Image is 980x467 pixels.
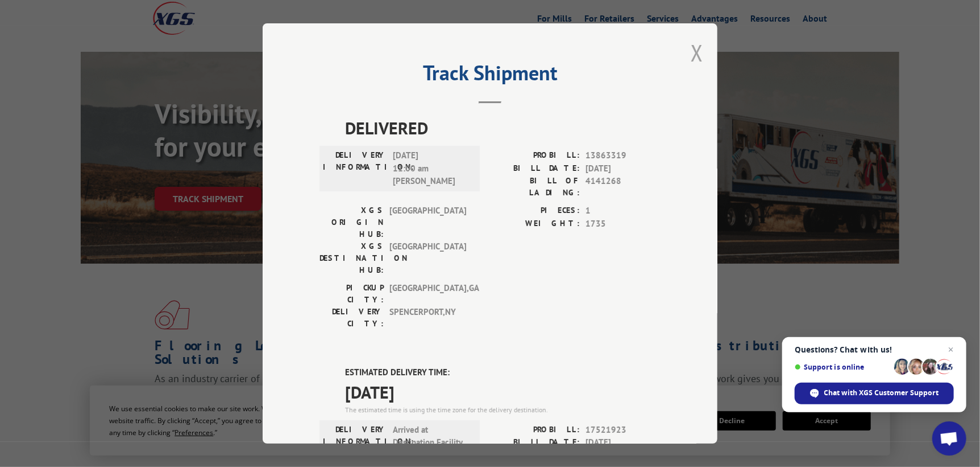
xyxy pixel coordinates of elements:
span: [DATE] [585,436,661,449]
label: PIECES: [490,204,580,218]
label: PROBILL: [490,149,580,162]
span: [GEOGRAPHIC_DATA] [389,204,466,240]
span: [GEOGRAPHIC_DATA] [389,240,466,276]
div: The estimated time is using the time zone for the delivery destination. [345,405,661,415]
button: Close modal [691,38,703,68]
span: [GEOGRAPHIC_DATA] , GA [389,282,466,306]
span: DELIVERED [345,115,661,141]
label: DELIVERY INFORMATION: [323,149,387,188]
span: [DATE] [345,379,661,405]
span: Chat with XGS Customer Support [824,388,939,398]
span: Arrived at Destination Facility [393,424,470,449]
h2: Track Shipment [319,65,661,87]
span: 1 [585,204,661,218]
span: Support is online [795,363,890,371]
label: DELIVERY CITY: [319,306,384,330]
label: BILL OF LADING: [490,175,580,199]
span: SPENCERPORT , NY [389,306,466,330]
span: 13863319 [585,149,661,162]
div: Chat with XGS Customer Support [795,383,954,404]
span: [DATE] [585,162,661,175]
label: XGS ORIGIN HUB: [319,204,384,240]
label: ESTIMATED DELIVERY TIME: [345,366,661,379]
span: 17521923 [585,424,661,437]
label: PICKUP CITY: [319,282,384,306]
span: [DATE] 11:00 am [PERSON_NAME] [393,149,470,188]
label: BILL DATE: [490,162,580,175]
span: Questions? Chat with us! [795,345,954,354]
span: Close chat [944,343,958,357]
label: DELIVERY INFORMATION: [323,424,387,449]
label: XGS DESTINATION HUB: [319,240,384,276]
span: 4141268 [585,175,661,199]
label: BILL DATE: [490,436,580,449]
label: PROBILL: [490,424,580,437]
span: 1735 [585,218,661,231]
div: Open chat [932,421,966,456]
label: WEIGHT: [490,218,580,231]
